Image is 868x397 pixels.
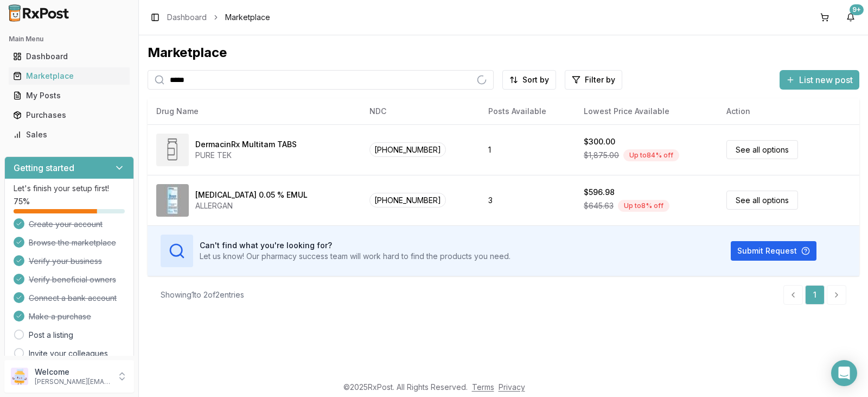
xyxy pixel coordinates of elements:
span: Sort by [522,74,549,85]
div: Marketplace [13,71,125,81]
button: Sales [4,126,134,143]
h3: Getting started [14,161,74,174]
span: Verify your business [29,256,102,267]
a: My Posts [9,86,130,105]
button: 9+ [842,9,859,26]
p: Let's finish your setup first! [14,183,125,194]
span: List new post [799,73,853,86]
button: Submit Request [731,241,816,261]
p: Let us know! Our pharmacy success team will work hard to find the products you need. [200,251,510,262]
nav: pagination [783,285,846,305]
button: Sort by [502,70,556,90]
div: Marketplace [148,44,859,61]
th: NDC [361,98,480,124]
span: $1,875.00 [584,150,619,161]
div: $596.98 [584,187,615,198]
a: Dashboard [167,12,207,23]
span: Filter by [585,74,615,85]
p: [PERSON_NAME][EMAIL_ADDRESS][DOMAIN_NAME] [35,377,110,386]
span: Create your account [29,219,103,230]
div: PURE TEK [195,150,297,161]
button: Dashboard [4,48,134,65]
div: Up to 8 % off [618,200,669,212]
a: Terms [472,382,494,392]
th: Lowest Price Available [575,98,718,124]
button: Marketplace [4,67,134,85]
p: Welcome [35,367,110,377]
th: Drug Name [148,98,361,124]
div: 9+ [850,4,864,15]
h2: Main Menu [9,35,130,43]
span: Verify beneficial owners [29,274,116,285]
th: Action [718,98,859,124]
div: Showing 1 to 2 of 2 entries [161,289,244,300]
a: Invite your colleagues [29,348,108,359]
a: Dashboard [9,47,130,66]
a: List new post [780,75,859,86]
span: 75 % [14,196,30,207]
span: Connect a bank account [29,293,117,304]
a: See all options [726,140,798,159]
button: Purchases [4,106,134,124]
div: Up to 84 % off [623,149,679,161]
td: 1 [480,124,575,175]
div: Purchases [13,110,125,121]
button: Filter by [565,70,622,90]
span: [PHONE_NUMBER] [369,142,446,157]
img: DermacinRx Multitam TABS [156,134,189,166]
h3: Can't find what you're looking for? [200,240,510,251]
span: Make a purchase [29,311,91,322]
div: DermacinRx Multitam TABS [195,139,297,150]
a: Sales [9,125,130,144]
div: ALLERGAN [195,200,308,211]
td: 3 [480,175,575,225]
img: Restasis MultiDose 0.05 % EMUL [156,184,189,217]
a: Marketplace [9,66,130,86]
button: My Posts [4,87,134,104]
a: Privacy [499,382,525,392]
img: User avatar [11,368,28,385]
div: [MEDICAL_DATA] 0.05 % EMUL [195,190,308,200]
a: Purchases [9,105,130,125]
span: [PHONE_NUMBER] [369,193,446,207]
a: 1 [805,285,825,305]
div: $300.00 [584,136,615,147]
a: Post a listing [29,330,73,341]
span: Browse the marketplace [29,237,116,248]
img: RxPost Logo [4,4,74,22]
span: Marketplace [225,12,270,23]
nav: breadcrumb [167,12,270,23]
div: Open Intercom Messenger [831,360,857,386]
div: Sales [13,129,125,140]
div: Dashboard [13,51,125,62]
span: $645.63 [584,200,614,211]
a: See all options [726,191,798,210]
th: Posts Available [480,98,575,124]
button: List new post [780,70,859,90]
div: My Posts [13,90,125,101]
